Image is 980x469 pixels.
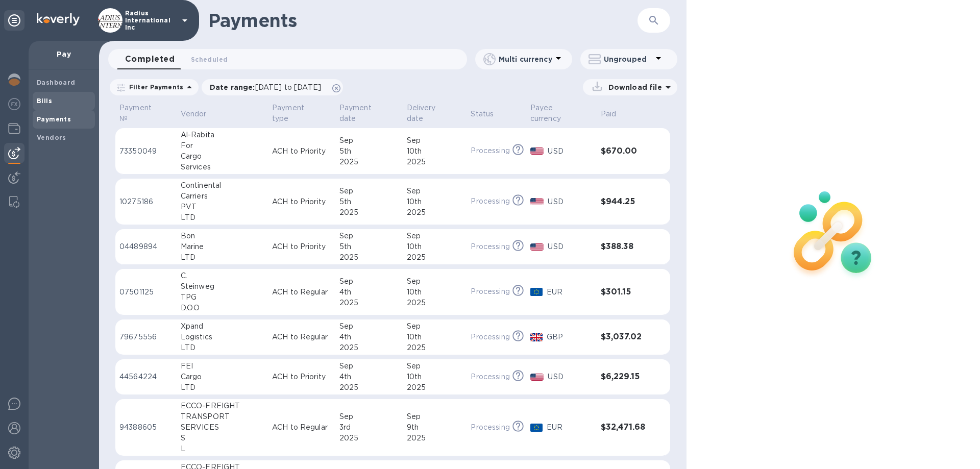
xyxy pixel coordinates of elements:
div: S [181,433,264,443]
span: Payment № [119,103,173,124]
div: Sep [339,411,399,422]
div: Carriers [181,191,264,202]
span: Completed [125,52,175,66]
img: USD [530,198,544,205]
div: Sep [407,186,463,196]
p: Processing [471,145,509,156]
p: Filter Payments [125,83,183,91]
div: FEI [181,361,264,372]
h3: $32,471.68 [601,423,650,432]
h1: Payments [208,10,638,31]
span: Status [471,109,507,119]
b: Vendors [37,134,66,141]
div: Date range:[DATE] to [DATE] [202,79,343,95]
p: Processing [471,196,509,207]
p: Processing [471,332,509,342]
span: Delivery date [407,103,463,124]
div: LTD [181,382,264,393]
p: Delivery date [407,103,450,124]
div: Continental [181,180,264,191]
div: Logistics [181,332,264,342]
div: Sep [339,321,399,332]
div: Bon [181,231,264,241]
div: Sep [339,231,399,241]
p: Payment date [339,103,385,124]
div: 3rd [339,422,399,433]
div: LTD [181,342,264,353]
div: 2025 [339,298,399,308]
b: Bills [37,97,52,105]
p: ACH to Priority [272,241,331,252]
div: 10th [407,287,463,298]
div: Steinweg [181,281,264,292]
div: D.O.O [181,303,264,313]
div: 2025 [339,433,399,443]
h3: $6,229.15 [601,372,650,382]
p: Payee currency [530,103,579,124]
p: USD [548,146,592,157]
div: PVT [181,202,264,212]
div: 5th [339,196,399,207]
div: 9th [407,422,463,433]
div: 2025 [339,382,399,393]
div: 2025 [407,382,463,393]
p: 94388605 [119,422,173,433]
p: 07501125 [119,287,173,298]
p: 73350049 [119,146,173,157]
div: 2025 [407,157,463,167]
div: Sep [407,411,463,422]
p: ACH to Regular [272,332,331,342]
div: 10th [407,241,463,252]
p: ACH to Regular [272,287,331,298]
p: Processing [471,372,509,382]
div: SERVICES [181,422,264,433]
p: Ungrouped [604,54,652,64]
img: Foreign exchange [8,98,20,110]
div: LTD [181,212,264,223]
div: ECCO-FREIGHT [181,401,264,411]
div: Marine [181,241,264,252]
div: Sep [339,276,399,287]
p: Pay [37,49,91,59]
div: Sep [407,361,463,372]
span: Scheduled [191,54,228,65]
div: L [181,443,264,454]
div: Cargo [181,372,264,382]
p: Paid [601,109,617,119]
p: USD [548,372,592,382]
div: For [181,140,264,151]
div: 2025 [339,157,399,167]
div: LTD [181,252,264,263]
b: Dashboard [37,79,76,86]
div: Sep [407,135,463,146]
p: USD [548,196,592,207]
p: 44564224 [119,372,173,382]
div: 2025 [407,342,463,353]
p: Status [471,109,494,119]
h3: $3,037.02 [601,332,650,342]
img: Wallets [8,122,20,135]
div: 4th [339,287,399,298]
h3: $944.25 [601,197,650,207]
div: 2025 [339,207,399,218]
span: Paid [601,109,630,119]
p: 04489894 [119,241,173,252]
div: 10th [407,146,463,157]
h3: $670.00 [601,146,650,156]
div: 2025 [407,298,463,308]
div: 2025 [407,433,463,443]
span: Payment date [339,103,399,124]
p: Payment type [272,103,318,124]
img: USD [530,374,544,381]
div: Xpand [181,321,264,332]
div: Sep [407,231,463,241]
p: Processing [471,286,509,297]
img: Logo [37,13,80,26]
div: Services [181,162,264,172]
div: 5th [339,241,399,252]
h3: $301.15 [601,287,650,297]
div: Sep [407,321,463,332]
div: Sep [339,186,399,196]
div: TPG [181,292,264,303]
span: Payee currency [530,103,593,124]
